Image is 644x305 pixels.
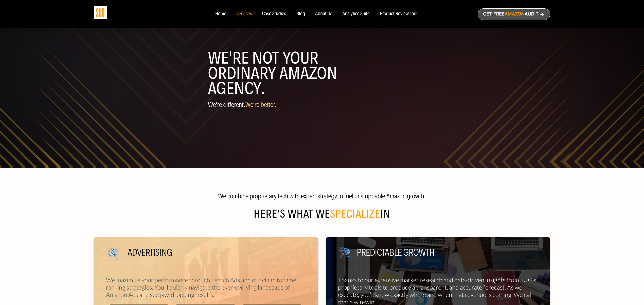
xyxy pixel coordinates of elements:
[338,247,351,259] img: We are Smart
[212,192,432,200] p: We combine proprietary tech with expert strategy to fuel unstoppable Amazon growth.
[215,11,226,17] a: Home
[94,209,550,225] h2: Here’s what We in
[106,243,128,266] img: We are Smart
[245,101,276,109] span: We're better.
[236,11,252,17] a: Services
[106,276,306,298] p: We maximize your performance through Search Ads and our claim to fame ranking strategies. You’ll ...
[296,11,305,17] a: Blog
[338,247,538,262] h5: Predictable growth
[330,207,380,221] span: specialize
[343,11,370,17] a: Analytics Suite
[478,8,550,20] a: Get freeAmazonAudit
[208,50,436,96] h1: WE'RE NOT YOUR ORDINARY AMAZON AGENCY.
[505,11,525,17] span: Amazon
[262,11,286,17] a: Case Studies
[208,101,436,108] p: We're different.
[94,6,107,19] img: Sug
[315,11,332,17] a: About Us
[380,11,417,17] a: Product Review Tool
[106,247,306,262] h5: Advertising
